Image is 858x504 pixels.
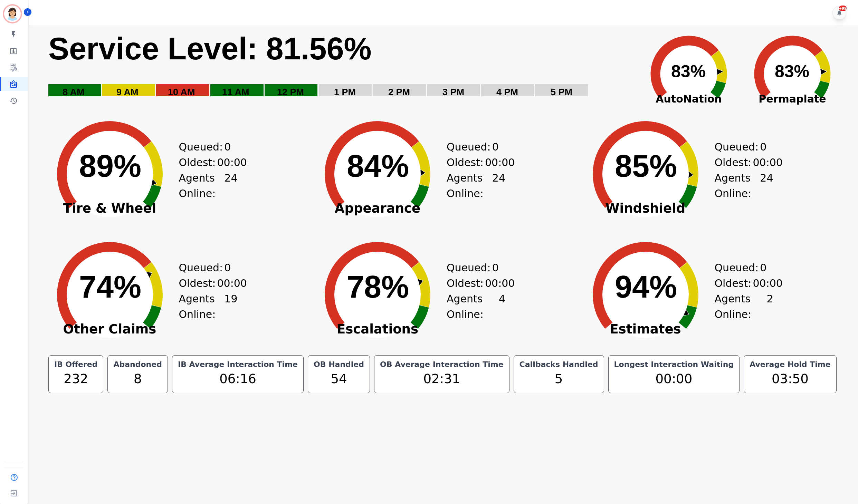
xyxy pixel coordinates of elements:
span: Other Claims [41,326,179,333]
text: 3 PM [442,87,464,97]
text: 84% [347,149,409,183]
div: IB Average Interaction Time [177,360,299,369]
div: Oldest: [179,155,231,170]
div: Agents Online: [179,170,238,201]
div: 02:31 [379,369,505,389]
text: 83% [775,62,809,81]
span: 24 [760,170,773,201]
text: 8 AM [63,87,85,97]
span: 00:00 [753,275,782,291]
span: Estimates [576,326,715,333]
div: OB Average Interaction Time [379,360,505,369]
div: Queued: [179,260,231,275]
div: 54 [312,369,365,389]
span: 24 [224,170,237,201]
div: Agents Online: [715,291,773,322]
svg: Service Level: 0% [48,30,633,108]
span: Appearance [308,205,447,212]
div: Callbacks Handled [518,360,600,369]
span: 0 [492,260,499,275]
span: Tire & Wheel [41,205,179,212]
span: 00:00 [485,275,515,291]
div: Agents Online: [447,170,505,201]
div: Agents Online: [715,170,773,201]
span: Escalations [308,326,447,333]
text: 94% [615,270,677,304]
span: Windshield [576,205,715,212]
div: Oldest: [715,275,766,291]
div: 5 [518,369,600,389]
div: Queued: [715,139,766,155]
div: Agents Online: [179,291,238,322]
span: 0 [224,260,231,275]
span: 0 [492,139,499,155]
div: 00:00 [613,369,735,389]
text: 78% [347,270,409,304]
div: 232 [53,369,99,389]
text: 4 PM [496,87,518,97]
div: Abandoned [112,360,163,369]
div: Agents Online: [447,291,505,322]
div: Queued: [179,139,231,155]
span: 00:00 [485,155,515,170]
span: 00:00 [753,155,782,170]
div: Oldest: [715,155,766,170]
text: 1 PM [334,87,356,97]
div: Longest Interaction Waiting [613,360,735,369]
div: 06:16 [177,369,299,389]
text: Service Level: 81.56% [48,31,372,66]
text: 9 AM [116,87,139,97]
text: 5 PM [551,87,572,97]
text: 10 AM [168,87,195,97]
div: 8 [112,369,163,389]
div: +99 [839,6,847,11]
text: 85% [615,149,677,183]
div: OB Handled [312,360,365,369]
div: Oldest: [447,275,498,291]
div: Average Hold Time [748,360,832,369]
div: Oldest: [179,275,231,291]
div: Queued: [715,260,766,275]
div: 03:50 [748,369,832,389]
span: 19 [224,291,237,322]
span: 2 [766,291,773,322]
img: Bordered avatar [4,6,21,22]
div: Queued: [447,139,498,155]
span: 0 [760,139,766,155]
span: 0 [224,139,231,155]
span: 00:00 [217,275,247,291]
div: Queued: [447,260,498,275]
span: 0 [760,260,766,275]
text: 11 AM [222,87,249,97]
div: Oldest: [447,155,498,170]
span: AutoNation [637,91,741,107]
text: 12 PM [277,87,304,97]
span: 24 [492,170,505,201]
span: 00:00 [217,155,247,170]
text: 89% [79,149,141,183]
span: Permaplate [741,91,844,107]
span: 4 [499,291,505,322]
text: 2 PM [388,87,410,97]
text: 74% [79,270,141,304]
div: IB Offered [53,360,99,369]
text: 83% [671,62,706,81]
